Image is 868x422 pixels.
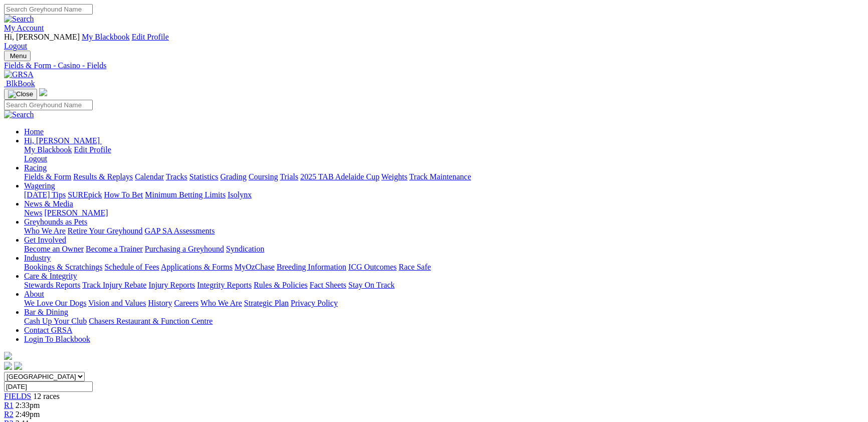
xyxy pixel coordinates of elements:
[24,308,68,316] a: Bar & Dining
[8,90,33,98] img: Close
[24,236,66,244] a: Get Involved
[254,281,308,289] a: Rules & Policies
[4,33,864,51] div: My Account
[4,410,14,418] a: R2
[221,172,247,181] a: Grading
[4,79,35,88] a: BlkBook
[16,401,40,409] span: 2:33pm
[398,263,430,271] a: Race Safe
[104,190,143,199] a: How To Bet
[24,136,100,145] span: Hi, [PERSON_NAME]
[68,190,102,199] a: SUREpick
[24,199,73,208] a: News & Media
[24,335,90,343] a: Login To Blackbook
[24,172,864,181] div: Racing
[24,136,102,145] a: Hi, [PERSON_NAME]
[24,263,864,272] div: Industry
[24,326,72,334] a: Contact GRSA
[24,263,102,271] a: Bookings & Scratchings
[88,299,146,307] a: Vision and Values
[39,88,47,96] img: logo-grsa-white.png
[280,172,298,181] a: Trials
[14,362,22,370] img: twitter.svg
[348,263,396,271] a: ICG Outcomes
[145,227,215,235] a: GAP SA Assessments
[82,281,146,289] a: Track Injury Rebate
[33,392,60,400] span: 12 races
[24,190,66,199] a: [DATE] Tips
[86,245,143,253] a: Become a Trainer
[16,410,40,418] span: 2:49pm
[381,172,407,181] a: Weights
[4,51,31,61] button: Toggle navigation
[24,245,84,253] a: Become an Owner
[24,272,77,280] a: Care & Integrity
[24,299,86,307] a: We Love Our Dogs
[310,281,346,289] a: Fact Sheets
[4,89,37,100] button: Toggle navigation
[235,263,275,271] a: MyOzChase
[4,33,80,41] span: Hi, [PERSON_NAME]
[24,218,87,226] a: Greyhounds as Pets
[24,254,51,262] a: Industry
[4,352,12,360] img: logo-grsa-white.png
[277,263,346,271] a: Breeding Information
[226,245,264,253] a: Syndication
[189,172,219,181] a: Statistics
[24,163,47,172] a: Racing
[82,33,130,41] a: My Blackbook
[24,317,87,325] a: Cash Up Your Club
[148,299,172,307] a: History
[6,79,35,88] span: BlkBook
[348,281,394,289] a: Stay On Track
[4,362,12,370] img: facebook.svg
[74,145,111,154] a: Edit Profile
[4,392,31,400] a: FIELDS
[244,299,289,307] a: Strategic Plan
[4,61,864,70] a: Fields & Form - Casino - Fields
[4,4,93,15] input: Search
[24,127,44,136] a: Home
[73,172,133,181] a: Results & Replays
[148,281,195,289] a: Injury Reports
[166,172,187,181] a: Tracks
[4,381,93,392] input: Select date
[24,208,864,218] div: News & Media
[200,299,242,307] a: Who We Are
[68,227,143,235] a: Retire Your Greyhound
[409,172,471,181] a: Track Maintenance
[24,181,55,190] a: Wagering
[10,52,27,60] span: Menu
[24,190,864,199] div: Wagering
[4,100,93,110] input: Search
[228,190,252,199] a: Isolynx
[24,227,864,236] div: Greyhounds as Pets
[24,299,864,308] div: About
[132,33,169,41] a: Edit Profile
[44,208,108,217] a: [PERSON_NAME]
[24,281,80,289] a: Stewards Reports
[300,172,379,181] a: 2025 TAB Adelaide Cup
[249,172,278,181] a: Coursing
[24,172,71,181] a: Fields & Form
[24,154,47,163] a: Logout
[89,317,212,325] a: Chasers Restaurant & Function Centre
[4,24,44,32] a: My Account
[197,281,252,289] a: Integrity Reports
[161,263,233,271] a: Applications & Forms
[4,42,27,50] a: Logout
[24,281,864,290] div: Care & Integrity
[24,245,864,254] div: Get Involved
[174,299,198,307] a: Careers
[145,190,226,199] a: Minimum Betting Limits
[24,317,864,326] div: Bar & Dining
[4,401,14,409] a: R1
[24,145,72,154] a: My Blackbook
[291,299,338,307] a: Privacy Policy
[4,110,34,119] img: Search
[4,70,34,79] img: GRSA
